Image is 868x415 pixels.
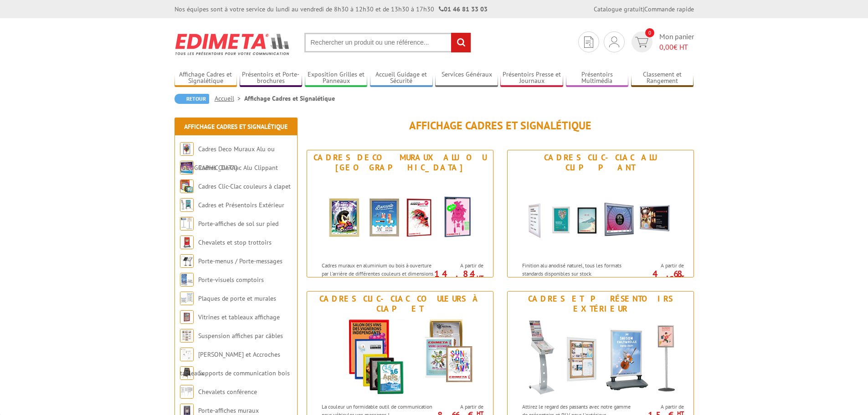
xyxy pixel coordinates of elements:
a: Cadres Clic-Clac couleurs à clapet [198,182,291,190]
div: Nos équipes sont à votre service du lundi au vendredi de 8h30 à 12h30 et de 13h30 à 17h30 [175,5,488,14]
input: rechercher [451,33,471,52]
a: Affichage Cadres et Signalétique [184,123,288,131]
a: Présentoirs Presse et Journaux [500,71,563,86]
img: Cadres et Présentoirs Extérieur [516,316,685,398]
a: Présentoirs et Porte-brochures [240,71,303,86]
p: 14.84 € [432,271,483,282]
div: Cadres Clic-Clac couleurs à clapet [309,294,491,314]
a: Affichage Cadres et Signalétique [175,71,237,86]
div: Cadres et Présentoirs Extérieur [510,294,691,314]
a: Porte-affiches muraux [198,406,259,415]
h1: Affichage Cadres et Signalétique [307,120,694,132]
img: devis rapide [584,36,593,48]
a: Plaques de porte et murales [198,294,276,302]
a: Commande rapide [644,5,694,13]
a: Cadres et Présentoirs Extérieur [198,201,284,209]
a: Cadres Clic-Clac Alu Clippant [198,164,278,172]
a: Chevalets et stop trottoirs [198,238,272,246]
img: Cadres et Présentoirs Extérieur [180,198,194,212]
a: Vitrines et tableaux affichage [198,313,280,321]
a: Services Généraux [435,71,498,86]
span: Mon panier [659,31,694,52]
li: Affichage Cadres et Signalétique [244,94,335,103]
a: Chevalets conférence [198,388,257,396]
a: Catalogue gratuit [594,5,643,13]
img: devis rapide [609,36,619,47]
a: Classement et Rangement [631,71,694,86]
a: Cadres Deco Muraux Alu ou [GEOGRAPHIC_DATA] [180,145,275,172]
img: Porte-affiches de sol sur pied [180,217,194,231]
span: 0 [645,28,654,37]
img: Chevalets conférence [180,385,194,399]
img: devis rapide [635,37,648,47]
span: A partir de [437,403,483,410]
a: Accueil Guidage et Sécurité [370,71,433,86]
sup: HT [677,274,684,282]
div: Cadres Clic-Clac Alu Clippant [510,153,691,173]
span: 0,00 [659,42,673,51]
img: Suspension affiches par câbles [180,329,194,343]
img: Porte-menus / Porte-messages [180,254,194,268]
span: € HT [659,42,694,52]
a: Porte-affiches de sol sur pied [198,220,278,228]
a: Cadres Clic-Clac Alu Clippant Cadres Clic-Clac Alu Clippant Finition alu anodisé naturel, tous le... [507,150,694,277]
a: Supports de communication bois [198,369,290,377]
a: Cadres Deco Muraux Alu ou [GEOGRAPHIC_DATA] Cadres Deco Muraux Alu ou Bois Cadres muraux en alumi... [307,150,493,277]
img: Vitrines et tableaux affichage [180,310,194,324]
p: 4.68 € [633,271,684,282]
a: [PERSON_NAME] et Accroches tableaux [180,350,280,377]
img: Chevalets et stop trottoirs [180,236,194,249]
img: Cadres Clic-Clac couleurs à clapet [316,316,484,398]
img: Cadres Deco Muraux Alu ou Bois [180,142,194,156]
img: Plaques de porte et murales [180,292,194,305]
sup: HT [477,274,483,282]
strong: 01 46 81 33 03 [439,5,488,13]
a: Retour [175,94,209,104]
input: Rechercher un produit ou une référence... [304,33,471,52]
span: A partir de [637,403,684,410]
a: Exposition Grilles et Panneaux [305,71,368,86]
a: Porte-visuels comptoirs [198,276,264,284]
img: Cadres Clic-Clac Alu Clippant [516,175,685,257]
div: | [594,5,694,14]
a: Présentoirs Multimédia [566,71,629,86]
span: A partir de [637,262,684,269]
a: devis rapide 0 Mon panier 0,00€ HT [629,31,694,52]
img: Cimaises et Accroches tableaux [180,348,194,361]
img: Cadres Clic-Clac couleurs à clapet [180,179,194,193]
img: Porte-visuels comptoirs [180,273,194,287]
p: Finition alu anodisé naturel, tous les formats standards disponibles sur stock. [522,261,635,277]
span: A partir de [437,262,483,269]
p: Cadres muraux en aluminium ou bois à ouverture par l'arrière de différentes couleurs et dimension... [322,261,435,293]
a: Suspension affiches par câbles [198,332,283,340]
div: Cadres Deco Muraux Alu ou [GEOGRAPHIC_DATA] [309,153,491,173]
a: Porte-menus / Porte-messages [198,257,282,265]
img: Cadres Deco Muraux Alu ou Bois [316,175,484,257]
img: Edimeta [175,27,291,61]
a: Accueil [215,94,244,102]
